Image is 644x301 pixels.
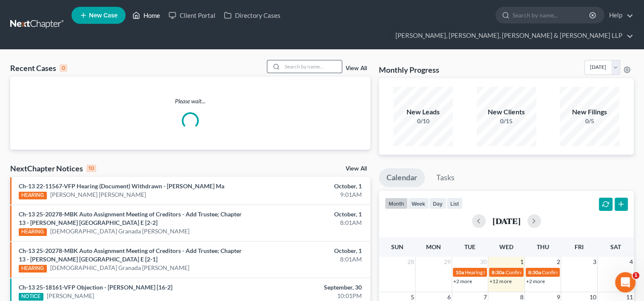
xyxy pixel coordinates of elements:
span: Sun [391,243,404,250]
a: Client Portal [164,8,220,23]
a: Ch-13 25-20278-MBK Auto Assignment Meeting of Creditors - Add Trustee; Chapter 13 - [PERSON_NAME]... [19,210,242,226]
input: Search by name... [512,7,590,23]
a: [DEMOGRAPHIC_DATA] Granada [PERSON_NAME] [50,227,189,236]
div: 9:01AM [253,190,362,199]
span: 29 [443,257,452,267]
h3: Monthly Progress [379,65,439,75]
div: 10 [86,165,96,172]
span: Confirmation hearing for [PERSON_NAME] [505,269,602,275]
span: 2 [555,257,561,267]
a: Help [605,8,633,23]
div: HEARING [19,228,47,236]
a: +2 more [453,278,472,284]
span: 4 [629,257,634,267]
div: September, 30 [253,283,362,292]
span: Tue [464,243,475,250]
a: Ch-13 22-11567-VFP Hearing (Document) Withdrawn - [PERSON_NAME] Ma [19,182,224,190]
span: Confirmation hearing for [PERSON_NAME] [542,269,638,275]
a: Tasks [429,168,462,187]
div: 8:01AM [253,219,362,227]
div: 0/5 [560,117,619,125]
div: New Clients [477,107,536,117]
span: Sat [610,243,621,250]
input: Search by name... [282,60,342,73]
span: 1 [519,257,524,267]
h2: [DATE] [492,216,521,225]
a: Directory Cases [220,8,285,23]
p: Please wait... [10,97,370,105]
a: Home [128,8,164,23]
div: October, 1 [253,182,362,190]
div: 0/15 [477,117,536,125]
div: 0/10 [393,117,453,125]
span: 28 [406,257,415,267]
a: View All [346,166,367,172]
div: October, 1 [253,210,362,219]
div: Recent Cases [10,63,67,73]
div: NextChapter Notices [10,163,96,173]
span: Fri [575,243,584,250]
span: 30 [479,257,488,267]
a: [PERSON_NAME] [PERSON_NAME] [50,190,146,199]
div: 8:01AM [253,255,362,264]
button: week [408,198,429,209]
span: 1 [633,272,639,279]
span: Hearing for [PERSON_NAME] [465,269,531,275]
button: day [429,198,447,209]
a: [PERSON_NAME] [47,292,94,300]
span: New Case [89,12,117,19]
div: New Filings [560,107,619,117]
button: month [385,198,408,209]
div: 10:01PM [253,292,362,300]
span: 10a [455,269,464,275]
iframe: Intercom live chat [615,272,635,292]
div: October, 1 [253,247,362,255]
div: NOTICE [19,293,43,301]
a: +12 more [489,278,511,284]
a: Ch-13 25-20278-MBK Auto Assignment Meeting of Creditors - Add Trustee; Chapter 13 - [PERSON_NAME]... [19,247,242,263]
a: [PERSON_NAME], [PERSON_NAME], [PERSON_NAME] & [PERSON_NAME] LLP [391,28,633,43]
a: Calendar [379,168,425,187]
span: 3 [592,257,597,267]
span: Wed [499,243,513,250]
a: Ch-13 25-18161-VFP Objection - [PERSON_NAME] [16-2] [19,284,172,291]
div: 0 [60,64,67,72]
a: +2 more [526,278,545,284]
span: 8:30a [492,269,504,275]
div: HEARING [19,265,47,273]
span: Mon [426,243,441,250]
a: View All [346,65,367,71]
button: list [447,198,463,209]
span: 8:30a [528,269,541,275]
span: Thu [537,243,549,250]
a: [DEMOGRAPHIC_DATA] Granada [PERSON_NAME] [50,264,189,272]
div: HEARING [19,192,47,199]
div: New Leads [393,107,453,117]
